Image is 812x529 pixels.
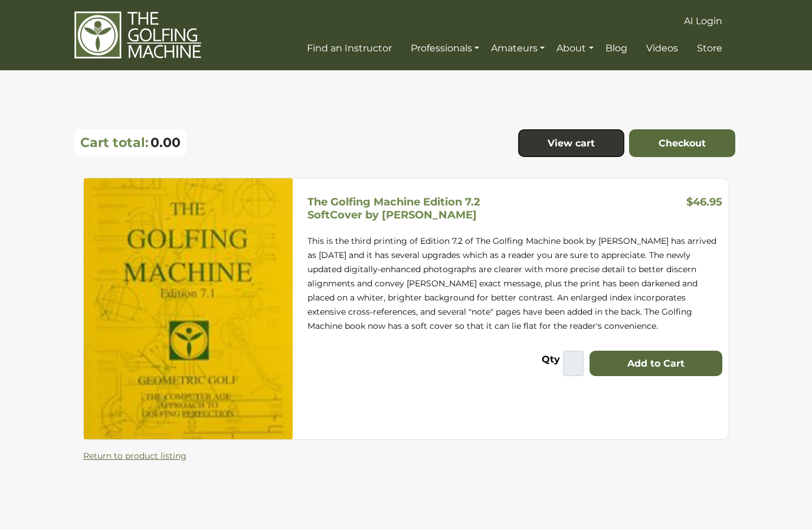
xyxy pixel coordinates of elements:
a: About [554,38,596,59]
button: Add to Cart [590,351,722,377]
a: Find an Instructor [304,38,395,59]
a: Amateurs [488,38,548,59]
a: AI Login [681,11,725,32]
a: Checkout [629,129,735,158]
span: Store [697,43,722,54]
a: Blog [603,38,630,59]
img: The Golfing Machine [74,11,201,60]
a: View cart [518,129,624,158]
span: Blog [605,43,627,54]
p: Cart total: [80,135,149,151]
h3: $46.95 [686,196,722,213]
h5: The Golfing Machine Edition 7.2 SoftCover by [PERSON_NAME] [307,195,480,221]
span: Find an Instructor [307,43,392,54]
span: AI Login [684,15,722,27]
a: Videos [643,38,681,59]
span: 0.00 [150,135,181,151]
label: Qty [542,352,560,370]
img: The Golfing Machine Edition 7.2 SoftCover by Homer Kelley [84,178,293,439]
span: Videos [646,43,678,54]
a: Professionals [408,38,482,59]
a: Store [694,38,725,59]
p: This is the third printing of Edition 7.2 of The Golfing Machine book by [PERSON_NAME] has arrive... [307,234,723,333]
a: Return to product listing [83,450,186,461]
